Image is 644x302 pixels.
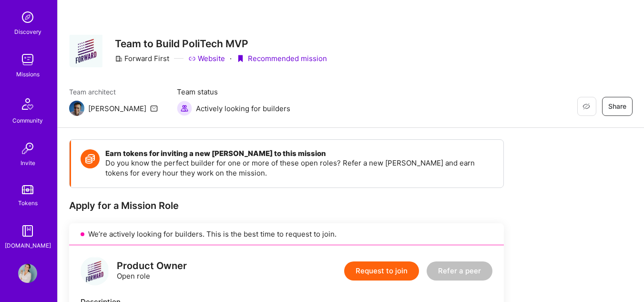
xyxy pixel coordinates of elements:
[196,104,290,114] span: Actively looking for builders
[18,139,37,158] img: Invite
[117,261,187,271] div: Product Owner
[69,101,84,116] img: Team Architect
[150,104,158,112] i: icon Mail
[18,50,37,69] img: teamwork
[608,102,626,111] span: Share
[18,264,37,283] img: User Avatar
[88,104,146,114] div: [PERSON_NAME]
[16,264,40,283] a: User Avatar
[344,261,419,281] button: Request to join
[81,257,109,285] img: logo
[18,221,37,240] img: guide book
[115,55,123,62] i: icon CompanyGray
[22,185,33,194] img: tokens
[16,69,40,79] div: Missions
[427,261,492,281] button: Refer a peer
[583,103,590,110] i: icon EyeClosed
[69,223,504,245] div: We’re actively looking for builders. This is the best time to request to join.
[115,53,169,63] div: Forward First
[5,240,51,250] div: [DOMAIN_NAME]
[117,261,187,281] div: Open role
[105,158,494,178] p: Do you know the perfect builder for one or more of these open roles? Refer a new [PERSON_NAME] an...
[177,87,290,97] span: Team status
[69,87,158,97] span: Team architect
[81,149,100,168] img: Token icon
[236,53,327,63] div: Recommended mission
[115,38,327,50] h3: Team to Build PoliTech MVP
[20,158,35,168] div: Invite
[188,53,225,63] a: Website
[602,97,633,116] button: Share
[236,55,244,62] i: icon PurpleRibbon
[177,101,192,116] img: Actively looking for builders
[12,115,43,125] div: Community
[230,53,232,63] div: ·
[14,27,41,37] div: Discovery
[16,93,39,115] img: Community
[105,149,494,158] h4: Earn tokens for inviting a new [PERSON_NAME] to this mission
[18,198,38,208] div: Tokens
[69,34,103,67] img: Company Logo
[69,199,504,212] div: Apply for a Mission Role
[18,8,37,27] img: discovery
